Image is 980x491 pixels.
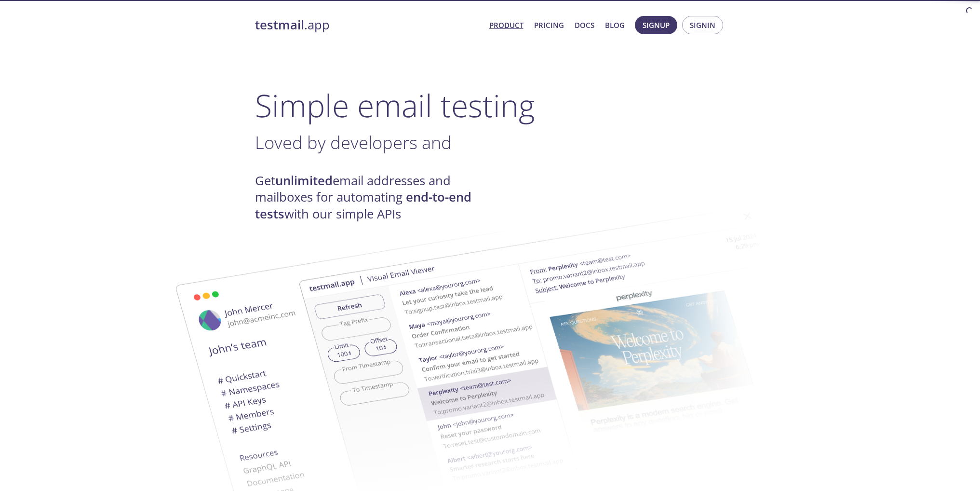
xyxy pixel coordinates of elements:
span: Signup [643,19,670,31]
span: Loved by developers and [255,130,452,154]
button: Signin [682,16,723,34]
a: Product [489,19,524,31]
a: testmail.app [255,17,482,33]
a: Blog [605,19,625,31]
a: Docs [575,19,594,31]
strong: testmail [255,16,304,33]
button: Signup [635,16,677,34]
strong: end-to-end tests [255,189,471,222]
a: Pricing [534,19,564,31]
h1: Simple email testing [255,87,725,124]
h4: Get email addresses and mailboxes for automating with our simple APIs [255,173,490,222]
strong: unlimited [275,172,333,189]
span: Signin [690,19,715,31]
